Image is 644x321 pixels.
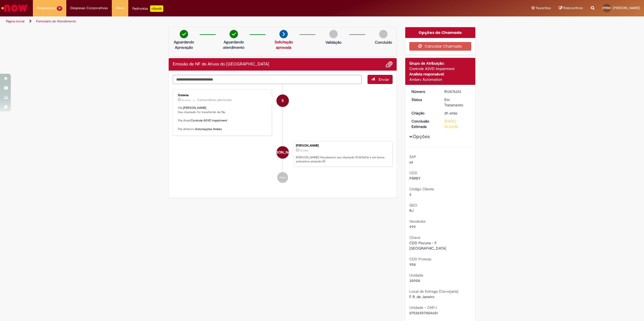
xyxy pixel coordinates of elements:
ul: Trilhas de página [4,16,425,26]
b: Automações Ambev [195,127,222,131]
b: Local de Entrega (Cervejaria) [409,289,458,294]
p: Concluído [375,40,392,45]
div: [PERSON_NAME] [296,144,390,147]
small: Comentários adicionais [197,98,232,102]
span: 30958 [409,278,420,283]
b: CDD Promax [409,257,431,261]
button: Adicionar anexos [386,61,393,68]
span: 958 [409,262,416,267]
b: Chave [409,235,420,240]
span: 2h atrás [444,111,457,116]
p: Aguardando Aprovação [171,39,197,50]
a: Formulário de Atendimento [36,19,76,23]
time: 29/09/2025 11:33:18 [444,111,457,116]
dt: Número [407,89,441,94]
time: 29/09/2025 11:33:18 [300,149,309,152]
span: 12 [57,6,62,11]
button: Cancelar Chamado [409,42,472,51]
div: Padroniza [132,5,163,12]
dt: Status [407,97,441,102]
span: Rascunhos [563,5,583,11]
span: 999 [409,224,416,229]
span: Enviar [379,77,389,82]
span: PBRBY [409,176,421,181]
p: Olá, , Seu chamado foi transferido de fila. Fila Atual: Fila Anterior: [178,106,268,131]
time: 29/09/2025 11:33:21 [182,99,191,102]
img: img-circle-grey.png [329,30,338,38]
span: [PERSON_NAME] [603,6,624,10]
span: Requisições [37,5,56,11]
span: 2h atrás [300,149,309,152]
div: Ambev Automation [409,77,472,82]
b: SAP [409,154,416,159]
a: Rascunhos [559,6,583,11]
b: Controle ASVD Impairment [191,118,227,123]
span: [PERSON_NAME] [613,6,640,10]
div: Grupo de Atribuição: [409,61,472,66]
div: Controle ASVD Impairment [409,66,472,71]
div: 29/09/2025 11:33:18 [444,110,469,116]
div: Analista responsável: [409,71,472,77]
ul: Histórico de tíquete [173,84,393,188]
dt: Conclusão Estimada [407,118,441,129]
img: img-circle-grey.png [379,30,387,38]
p: [PERSON_NAME]! Recebemos seu chamado R13576212 e em breve estaremos atuando. [296,155,390,164]
div: Opções do Chamado [405,27,476,38]
span: 07526557004601 [409,310,438,315]
div: Sistema [178,94,268,97]
p: Validação [326,40,341,45]
h2: Emissão de NF de Ativos do ASVD Histórico de tíquete [173,62,269,67]
div: Joao Barbosa de Oliveira [276,146,289,159]
img: ServiceNow [1,3,28,13]
p: +GenAi [150,5,163,12]
span: Favoritos [536,5,551,11]
a: Solicitação aprovada [275,40,293,50]
b: Vendedor [409,219,426,224]
span: [PERSON_NAME] [269,146,296,159]
dt: Criação [407,110,441,116]
li: Joao Barbosa de Oliveira [173,141,393,167]
img: check-circle-green.png [180,30,188,38]
div: Em Tratamento [444,97,469,108]
span: 2 [409,192,411,197]
span: More [116,5,124,11]
p: Aguardando atendimento [221,39,247,50]
b: Unidade [409,273,423,278]
a: Página inicial [6,19,25,23]
b: [PERSON_NAME] [183,106,206,110]
b: GEO [409,203,417,208]
button: Enviar [368,75,393,84]
span: CDD Pavuna - F. [GEOGRAPHIC_DATA] [409,240,446,251]
textarea: Digite sua mensagem aqui... [173,75,362,84]
b: Unidade - CNPJ [409,305,437,310]
span: F. R. de Janeiro [409,294,434,299]
img: arrow-next.png [279,30,288,38]
span: 2h atrás [182,99,191,102]
span: s4 [409,160,413,165]
span: Despesas Corporativas [70,5,108,11]
div: [DATE] 14:33:20 [444,118,469,129]
div: System [276,95,289,107]
span: RJ [409,208,413,213]
div: R13576212 [444,89,469,94]
img: check-circle-green.png [230,30,238,38]
b: CDD [409,170,417,175]
b: Código Cliente [409,187,434,191]
span: S [282,94,284,107]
